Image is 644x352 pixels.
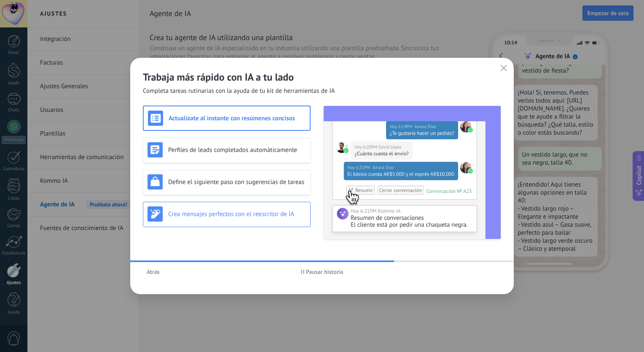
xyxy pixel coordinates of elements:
h3: Actualízate al instante con resúmenes concisos [169,114,306,122]
button: Pausar historia [297,265,347,278]
h3: Perfiles de leads completados automáticamente [168,146,306,154]
button: Atrás [143,265,164,278]
span: Atrás [147,269,160,275]
span: Pausar historia [306,269,343,275]
span: Completa tareas rutinarias con la ayuda de tu kit de herramientas de IA [143,87,335,95]
h3: Define el siguiente paso con sugerencias de tareas [168,178,306,186]
h2: Trabaja más rápido con IA a tu lado [143,70,501,84]
h3: Crea mensajes perfectos con el reescritor de IA [168,210,306,218]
